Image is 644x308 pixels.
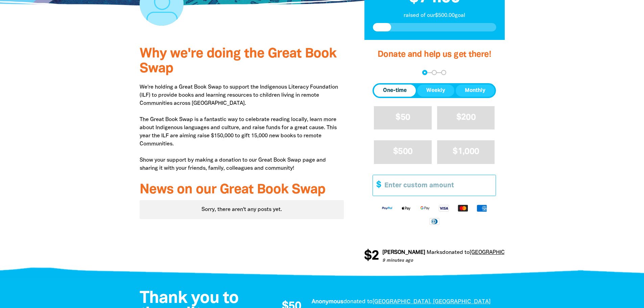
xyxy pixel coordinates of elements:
div: Donation frequency [373,83,496,98]
em: Marks [425,250,440,255]
h3: News on our Great Book Swap [140,183,344,197]
span: Monthly [465,87,485,95]
img: Mastercard logo [453,204,472,212]
em: Anonymous [312,299,343,304]
img: American Express logo [472,204,491,212]
img: Paypal logo [378,204,397,212]
button: Navigate to step 1 of 3 to enter your donation amount [422,70,427,75]
span: Why we're doing the Great Book Swap [140,48,336,75]
button: Navigate to step 2 of 3 to enter your details [432,70,437,75]
span: donated to [440,250,468,255]
button: Weekly [417,85,454,97]
span: Donate and help us get there! [378,51,491,58]
button: Navigate to step 3 of 3 to enter your payment details [441,70,446,75]
button: One-time [374,85,416,97]
em: [PERSON_NAME] [381,250,424,255]
div: Available payment methods [373,199,496,230]
p: 9 minutes ago [381,258,577,264]
button: Monthly [456,85,495,97]
span: $50 [396,114,410,121]
div: Sorry, there aren't any posts yet. [140,200,344,219]
span: donated to [343,299,373,304]
img: Diners Club logo [425,217,444,225]
span: $2 [362,250,377,263]
button: $500 [374,140,432,164]
button: $1,000 [437,140,495,164]
a: [GEOGRAPHIC_DATA], [GEOGRAPHIC_DATA] [373,299,491,304]
img: Visa logo [434,204,453,212]
button: $50 [374,106,432,129]
span: One-time [383,87,407,95]
span: $1,000 [453,148,479,156]
p: We're holding a Great Book Swap to support the Indigenous Literacy Foundation (ILF) to provide bo... [140,83,344,172]
span: $200 [456,114,476,121]
img: Google Pay logo [415,204,434,212]
div: Paginated content [140,200,344,219]
img: Apple Pay logo [397,204,415,212]
span: Weekly [426,87,445,95]
a: [GEOGRAPHIC_DATA], [GEOGRAPHIC_DATA] [468,250,577,255]
span: $500 [393,148,412,156]
button: $200 [437,106,495,129]
span: $ [373,175,381,196]
div: Donation stream [364,245,504,267]
input: Enter custom amount [380,175,496,196]
p: raised of our $500.00 goal [373,11,496,20]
